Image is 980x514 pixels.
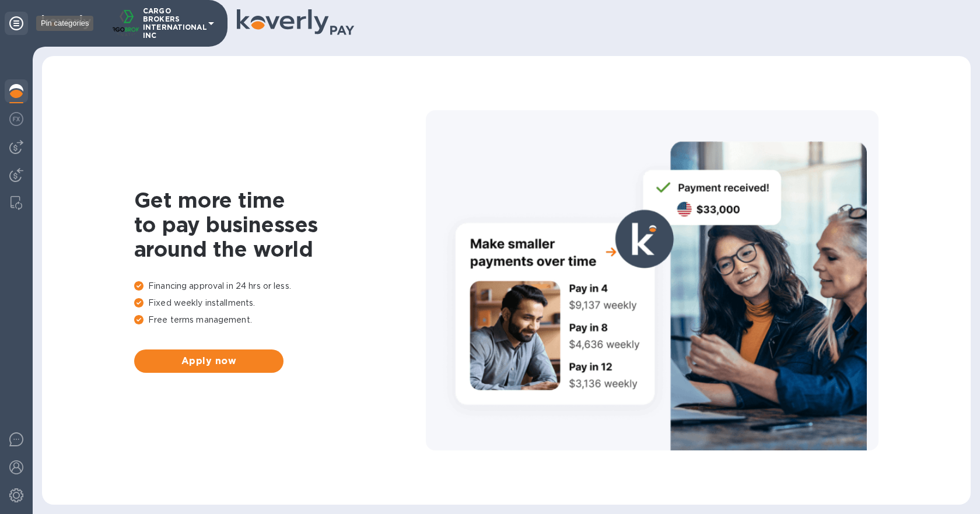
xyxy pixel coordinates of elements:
p: Financing approval in 24 hrs or less. [134,280,426,292]
h1: Get more time to pay businesses around the world [134,188,426,261]
p: Fixed weekly installments. [134,297,426,309]
span: Apply now [143,354,274,368]
img: Foreign exchange [9,112,23,126]
p: Free terms management. [134,314,426,326]
img: Logo [42,15,91,29]
button: Apply now [134,349,283,373]
p: CARGO BROKERS INTERNATIONAL INC [143,7,201,40]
